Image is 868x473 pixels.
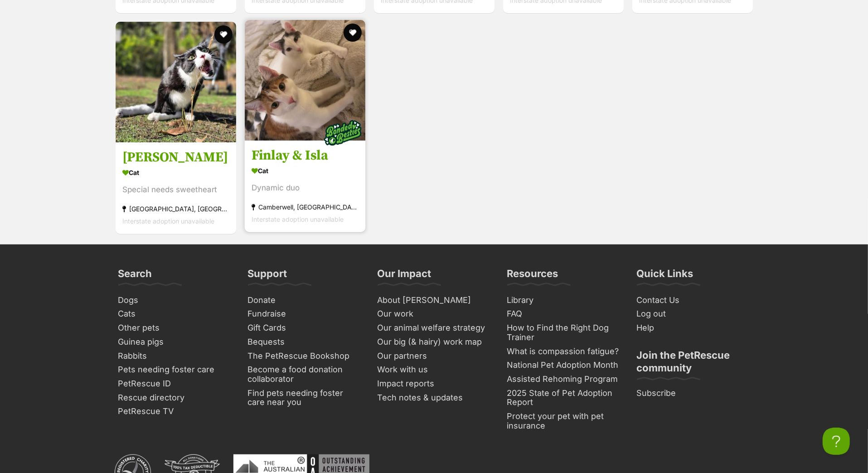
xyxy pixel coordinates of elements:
[633,293,754,307] a: Contact Us
[504,372,624,386] a: Assisted Rehoming Program
[244,307,365,321] a: Fundraise
[244,293,365,307] a: Donate
[637,349,750,380] h3: Join the PetRescue community
[344,24,362,42] button: favourite
[374,391,495,405] a: Tech notes & updates
[374,335,495,349] a: Our big (& hairy) work map
[115,391,235,405] a: Rescue directory
[374,363,495,377] a: Work with us
[248,267,287,285] h3: Support
[504,293,624,307] a: Library
[252,165,359,178] div: Cat
[374,377,495,391] a: Impact reports
[633,386,754,400] a: Subscribe
[633,307,754,321] a: Log out
[374,321,495,335] a: Our animal welfare strategy
[378,267,432,285] h3: Our Impact
[115,377,235,391] a: PetRescue ID
[115,335,235,349] a: Guinea pigs
[252,216,344,224] span: Interstate adoption unavailable
[122,218,214,225] span: Interstate adoption unavailable
[637,267,693,285] h3: Quick Links
[252,201,359,214] div: Camberwell, [GEOGRAPHIC_DATA]
[115,363,235,377] a: Pets needing foster care
[214,25,233,44] button: favourite
[374,349,495,363] a: Our partners
[115,293,235,307] a: Dogs
[823,428,850,455] iframe: Help Scout Beacon - Open
[244,363,365,386] a: Become a food donation collaborator
[504,358,624,372] a: National Pet Adoption Month
[633,321,754,335] a: Help
[252,182,359,195] div: Dynamic duo
[122,166,229,180] div: Cat
[244,386,365,410] a: Find pets needing foster care near you
[115,405,235,419] a: PetRescue TV
[374,293,495,307] a: About [PERSON_NAME]
[115,321,235,335] a: Other pets
[118,267,152,285] h3: Search
[245,141,365,233] a: Finlay & Isla Cat Dynamic duo Camberwell, [GEOGRAPHIC_DATA] Interstate adoption unavailable favou...
[116,142,236,234] a: [PERSON_NAME] Cat Special needs sweetheart [GEOGRAPHIC_DATA], [GEOGRAPHIC_DATA] Interstate adopti...
[507,267,558,285] h3: Resources
[122,149,229,166] h3: [PERSON_NAME]
[504,307,624,321] a: FAQ
[116,22,236,142] img: Lucy
[115,307,235,321] a: Cats
[122,184,229,196] div: Special needs sweetheart
[504,410,624,433] a: Protect your pet with pet insurance
[244,349,365,363] a: The PetRescue Bookshop
[122,203,229,215] div: [GEOGRAPHIC_DATA], [GEOGRAPHIC_DATA]
[244,335,365,349] a: Bequests
[245,20,365,141] img: Finlay & Isla
[504,321,624,344] a: How to Find the Right Dog Trainer
[504,386,624,410] a: 2025 State of Pet Adoption Report
[252,147,359,165] h3: Finlay & Isla
[115,349,235,363] a: Rabbits
[244,321,365,335] a: Gift Cards
[320,111,365,156] img: bonded besties
[504,345,624,359] a: What is compassion fatigue?
[374,307,495,321] a: Our work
